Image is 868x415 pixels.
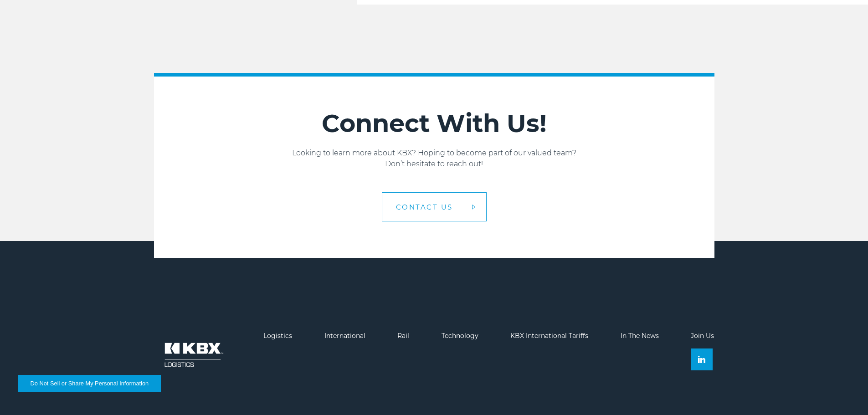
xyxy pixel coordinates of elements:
h2: Connect With Us! [154,108,714,138]
a: In The News [621,332,659,340]
button: Do Not Sell or Share My Personal Information [18,375,161,392]
a: KBX International Tariffs [510,332,588,340]
a: Logistics [263,332,292,340]
a: Contact us arrow arrow [382,192,487,221]
a: Join Us [691,332,714,340]
img: kbx logo [154,332,231,378]
a: Technology [442,332,478,340]
img: Linkedin [698,356,705,363]
span: Contact us [396,204,453,210]
p: Looking to learn more about KBX? Hoping to become part of our valued team? Don’t hesitate to reac... [154,148,714,169]
a: Rail [397,332,409,340]
img: arrow [472,205,475,210]
a: International [324,332,365,340]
